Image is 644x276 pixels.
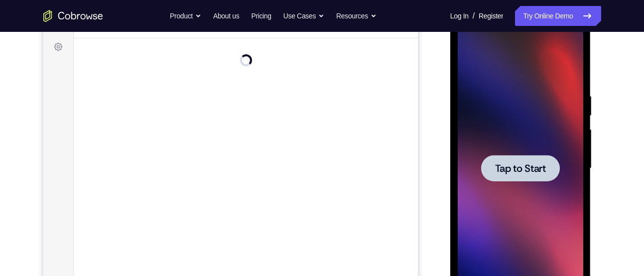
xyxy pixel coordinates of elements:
[515,6,601,26] a: Try Online Demo
[31,134,110,160] button: Tap to Start
[304,33,322,43] label: Email
[198,33,229,43] label: demo_id
[283,6,324,26] button: Use Cases
[479,6,503,26] a: Register
[213,6,239,26] a: About us
[450,6,469,26] a: Log In
[170,6,201,26] button: Product
[351,30,367,46] button: Refresh
[43,10,103,22] a: Go to the home page
[56,33,182,43] input: Filter devices...
[45,142,96,152] span: Tap to Start
[251,6,271,26] a: Pricing
[336,6,377,26] button: Resources
[473,10,475,22] span: /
